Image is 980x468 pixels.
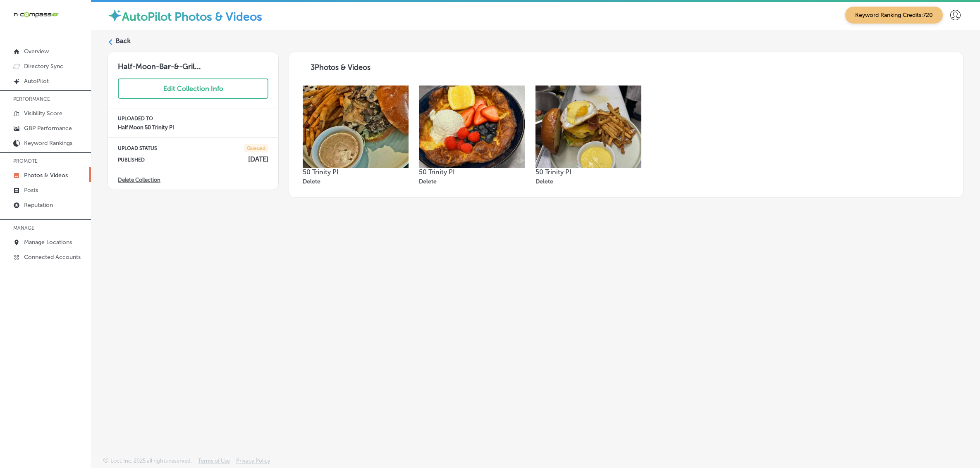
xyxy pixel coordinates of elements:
[198,458,230,468] a: Terms of Use
[419,178,437,185] p: Delete
[24,239,72,246] p: Manage Locations
[118,145,157,151] p: UPLOAD STATUS
[535,168,641,176] p: 50 Trinity PI
[845,7,943,24] span: Keyword Ranking Credits: 720
[24,202,53,209] p: Reputation
[110,458,192,464] p: Locl, Inc. 2025 all rights reserved.
[24,110,62,117] p: Visibility Score
[311,63,370,72] span: 3 Photos & Videos
[118,116,268,121] p: UPLOADED TO
[24,125,72,132] p: GBP Performance
[244,144,268,152] span: Queued
[419,86,525,168] img: Collection thumbnail
[535,86,641,168] img: Collection thumbnail
[419,168,525,176] p: 50 Trinity PI
[115,36,131,45] label: Back
[303,178,320,185] p: Delete
[118,157,145,163] p: PUBLISHED
[24,63,63,70] p: Directory Sync
[24,187,38,194] p: Posts
[24,254,81,261] p: Connected Accounts
[24,48,49,55] p: Overview
[24,172,68,179] p: Photos & Videos
[122,10,262,24] label: AutoPilot Photos & Videos
[535,178,553,185] p: Delete
[118,124,268,131] h4: Half Moon 50 Trinity PI
[13,11,59,19] img: 660ab0bf-5cc7-4cb8-ba1c-48b5ae0f18e60NCTV_CLogo_TV_Black_-500x88.png
[108,52,278,71] h3: Half-Moon-Bar-&-Gril...
[108,8,122,23] img: autopilot-icon
[303,168,409,176] p: 50 Trinity PI
[303,86,409,168] img: Collection thumbnail
[24,78,49,85] p: AutoPilot
[24,140,72,147] p: Keyword Rankings
[248,155,268,163] h4: [DATE]
[118,177,160,183] a: Delete Collection
[236,458,270,468] a: Privacy Policy
[118,78,268,99] button: Edit Collection Info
